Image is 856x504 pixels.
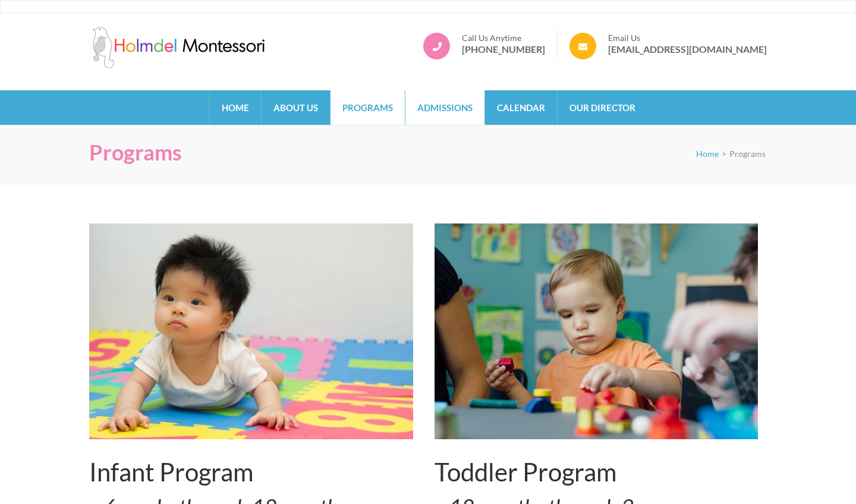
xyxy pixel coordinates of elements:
[405,90,484,125] a: Admissions
[435,457,759,487] h2: Toddler Program
[462,33,545,43] span: Call Us Anytime
[608,33,767,43] span: Email Us
[331,90,405,125] a: Programs
[89,140,182,165] h1: Programs
[485,90,557,125] a: Calendar
[210,90,261,125] a: Home
[262,90,330,125] a: About Us
[89,457,413,487] h2: Infant Program
[89,27,267,68] img: Holmdel Montessori School
[722,149,726,159] span: >
[696,149,719,159] a: Home
[558,90,647,125] a: Our Director
[462,43,545,55] a: [PHONE_NUMBER]
[608,43,767,55] a: [EMAIL_ADDRESS][DOMAIN_NAME]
